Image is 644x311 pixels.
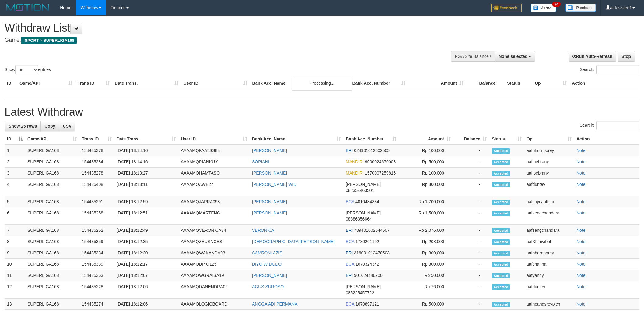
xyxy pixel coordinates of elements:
[453,145,489,156] td: -
[492,284,510,290] span: Accepted
[63,124,72,129] span: CSV
[252,284,284,289] a: AGUS SUROSO
[524,196,574,207] td: aafsoycanthlai
[552,2,560,7] span: 34
[5,207,25,225] td: 6
[252,273,287,278] a: [PERSON_NAME]
[79,281,114,299] td: 154435228
[576,273,586,278] a: Note
[25,168,79,179] td: SUPERLIGA168
[346,217,372,221] span: Copy 08886356664 to clipboard
[576,250,586,255] a: Note
[9,124,37,129] span: Show 25 rows
[25,236,79,247] td: SUPERLIGA168
[453,247,489,259] td: -
[292,76,352,91] div: Processing...
[453,270,489,281] td: -
[399,236,453,247] td: Rp 208,000
[576,302,586,306] a: Note
[346,250,353,255] span: BRI
[181,78,250,89] th: User ID
[524,270,574,281] td: aafyanny
[114,133,178,145] th: Date Trans.: activate to sort column ascending
[5,121,41,131] a: Show 25 rows
[79,145,114,156] td: 154435378
[178,259,250,270] td: AAAAMQDIYO125
[576,228,586,233] a: Note
[399,156,453,168] td: Rp 500,000
[346,228,353,233] span: BRI
[453,225,489,236] td: -
[399,259,453,270] td: Rp 300,000
[79,247,114,259] td: 154435334
[576,171,586,175] a: Note
[576,210,586,215] a: Note
[399,299,453,310] td: Rp 500,000
[354,148,390,153] span: Copy 024901012602505 to clipboard
[569,51,616,62] a: Run Auto-Refresh
[75,78,112,89] th: Trans ID
[5,168,25,179] td: 3
[114,270,178,281] td: [DATE] 18:12:07
[178,236,250,247] td: AAAAMQZEUSNCES
[453,236,489,247] td: -
[399,270,453,281] td: Rp 50,000
[5,156,25,168] td: 2
[5,259,25,270] td: 10
[399,225,453,236] td: Rp 2,076,000
[114,259,178,270] td: [DATE] 18:12:17
[492,302,510,307] span: Accepted
[15,65,38,74] select: Showentries
[346,284,381,289] span: [PERSON_NAME]
[17,78,75,89] th: Game/API
[346,302,354,306] span: BCA
[491,4,522,12] img: Feedback.jpg
[346,273,353,278] span: BRI
[576,182,586,187] a: Note
[21,37,77,44] span: ISPORT > SUPERLIGA168
[25,196,79,207] td: SUPERLIGA168
[79,179,114,196] td: 154435408
[346,159,364,164] span: MANDIRI
[79,207,114,225] td: 154435258
[532,78,569,89] th: Op
[178,168,250,179] td: AAAAMQHAMTASO
[252,159,269,164] a: SOPIANI
[79,225,114,236] td: 154435252
[114,156,178,168] td: [DATE] 18:14:16
[492,262,510,267] span: Accepted
[531,4,556,12] img: Button%20Memo.svg
[399,133,453,145] th: Amount: activate to sort column ascending
[5,281,25,299] td: 12
[252,210,287,215] a: [PERSON_NAME]
[524,207,574,225] td: aafsengchandara
[5,22,423,34] h1: Withdraw List
[492,228,510,233] span: Accepted
[5,133,25,145] th: ID: activate to sort column descending
[252,250,282,255] a: SAMRONI AZIS
[346,199,354,204] span: BCA
[25,247,79,259] td: SUPERLIGA168
[453,133,489,145] th: Balance: activate to sort column ascending
[453,168,489,179] td: -
[596,121,639,130] input: Search:
[25,259,79,270] td: SUPERLIGA168
[399,168,453,179] td: Rp 100,000
[354,228,390,233] span: Copy 789401002544507 to clipboard
[524,281,574,299] td: aafduntev
[355,302,379,306] span: Copy 1670897121 to clipboard
[355,239,379,244] span: Copy 1780261192 to clipboard
[114,281,178,299] td: [DATE] 18:12:06
[453,299,489,310] td: -
[355,199,379,204] span: Copy 4010484834 to clipboard
[114,225,178,236] td: [DATE] 18:12:49
[524,156,574,168] td: aafloebrany
[79,299,114,310] td: 154435274
[580,121,639,130] label: Search:
[252,262,282,267] a: DIYO WIDODO
[114,207,178,225] td: [DATE] 18:12:51
[399,281,453,299] td: Rp 76,000
[346,182,381,187] span: [PERSON_NAME]
[252,239,335,244] a: [DEMOGRAPHIC_DATA][PERSON_NAME]
[492,160,510,165] span: Accepted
